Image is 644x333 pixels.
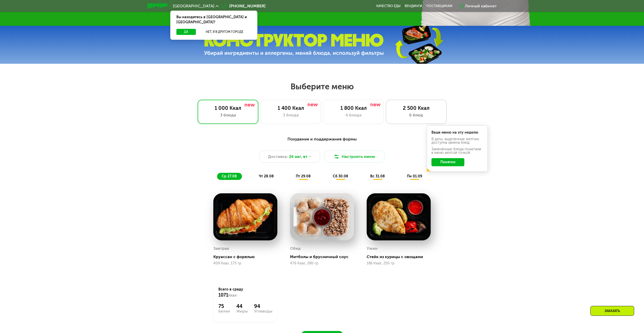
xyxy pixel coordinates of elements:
[259,174,274,178] span: чт 28.08
[367,261,431,265] div: 186 Ккал, 250 гр
[218,292,228,298] span: 1071
[290,254,358,259] div: Митболы и брусничный соус
[176,29,196,35] button: Да
[16,81,628,92] h2: Выберите меню
[465,3,497,9] div: Личный кабинет
[266,105,316,111] div: 1 400 Ккал
[407,174,422,178] span: пн 01.09
[254,309,272,313] div: Углеводы
[203,105,253,111] div: 1 000 Ккал
[221,3,265,9] a: [PHONE_NUMBER]
[426,4,452,8] div: поставщикам
[218,287,272,298] div: Всего в среду
[213,254,281,259] div: Круассан с форелью
[268,154,288,160] span: Доставка:
[236,303,248,309] div: 44
[203,112,253,118] div: 3 блюда
[222,174,237,178] span: ср 27.08
[236,309,248,313] div: Жиры
[328,105,379,111] div: 1 800 Ккал
[333,174,348,178] span: сб 30.08
[290,261,354,265] div: 476 Ккал, 280 гр
[391,112,441,118] div: 6 блюд
[296,174,311,178] span: пт 29.08
[289,154,307,160] span: 26 авг, вт
[324,151,385,163] button: Настроить меню
[431,148,483,155] div: Заменённые блюда пометили в меню жёлтой точкой.
[172,136,472,142] div: Похудение и поддержание формы
[370,174,385,178] span: вс 31.08
[254,303,272,309] div: 94
[391,105,441,111] div: 2 500 Ккал
[367,254,435,259] div: Стейк из курицы с овощами
[405,4,422,8] a: Вендинги
[266,112,316,118] div: 3 блюда
[590,306,634,316] div: Заказать
[170,11,257,29] div: Вы находитесь в [GEOGRAPHIC_DATA] и [GEOGRAPHIC_DATA]?
[228,293,237,298] span: Ккал
[376,4,401,8] a: Качество еды
[218,309,230,313] div: Белки
[290,245,301,252] div: Обед
[213,261,277,265] div: 409 Ккал, 175 гр
[198,29,251,35] button: Нет, я в другом городе
[431,137,483,144] div: В даты, выделенные желтым, доступна замена блюд.
[431,131,483,134] div: Ваше меню на эту неделю
[213,245,229,252] div: Завтрак
[367,245,378,252] div: Ужин
[218,303,230,309] div: 75
[173,4,214,8] span: [GEOGRAPHIC_DATA]
[431,158,464,166] button: Понятно
[328,112,379,118] div: 4 блюда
